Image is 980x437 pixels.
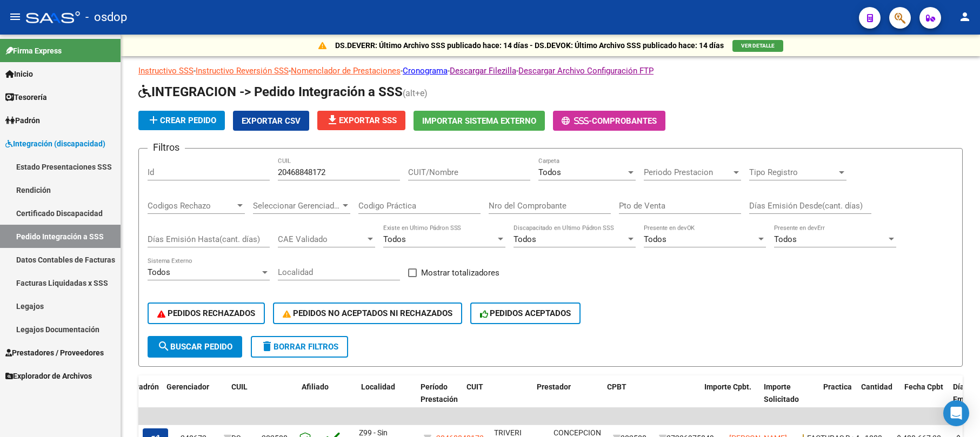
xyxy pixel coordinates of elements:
span: Practica [823,382,852,391]
span: CUIL [231,382,248,391]
a: Cronograma [403,66,448,76]
datatable-header-cell: Gerenciador [162,375,227,423]
span: Exportar CSV [242,116,301,126]
span: (alt+e) [403,88,428,98]
span: Fecha Cpbt [904,382,943,391]
span: Tipo Registro [749,167,837,177]
span: Tesorería [5,91,47,103]
datatable-header-cell: CUIT [462,375,532,423]
datatable-header-cell: CPBT [603,375,700,423]
span: Todos [774,234,797,244]
button: Borrar Filtros [251,336,348,358]
button: Crear Pedido [138,111,225,130]
datatable-header-cell: Importe Cpbt. [700,375,759,423]
datatable-header-cell: Importe Solicitado [759,375,819,423]
span: Padrón [5,115,40,126]
span: Buscar Pedido [157,342,232,352]
datatable-header-cell: Prestador [532,375,603,423]
mat-icon: add [147,113,160,126]
datatable-header-cell: Cantidad [857,375,900,423]
span: Gerenciador [166,382,209,391]
p: - - - - - [138,65,963,77]
span: Afiliado [302,382,329,391]
div: Open Intercom Messenger [943,400,969,426]
button: Importar Sistema Externo [414,111,545,131]
span: Todos [148,267,170,277]
span: Codigos Rechazo [148,201,235,211]
span: PEDIDOS RECHAZADOS [157,308,255,318]
span: Periodo Prestacion [644,167,731,177]
datatable-header-cell: Practica [819,375,857,423]
span: Integración (discapacidad) [5,138,105,150]
button: PEDIDOS NO ACEPTADOS NI RECHAZADOS [273,302,462,324]
span: Exportar SSS [326,116,397,125]
button: VER DETALLE [732,40,783,52]
button: PEDIDOS RECHAZADOS [148,302,265,324]
span: Importe Cpbt. [704,382,751,391]
span: Todos [383,234,406,244]
span: Borrar Filtros [261,342,338,352]
span: PEDIDOS NO ACEPTADOS NI RECHAZADOS [283,308,452,318]
button: Buscar Pedido [148,336,242,358]
datatable-header-cell: Período Prestación [416,375,462,423]
datatable-header-cell: Localidad [357,375,416,423]
span: Padrón [134,382,159,391]
datatable-header-cell: Afiliado [297,375,357,423]
span: CPBT [607,382,626,391]
mat-icon: menu [9,10,22,23]
span: CAE Validado [278,234,365,244]
span: Crear Pedido [147,116,216,125]
a: Descargar Filezilla [450,66,516,76]
mat-icon: delete [261,340,274,353]
span: - osdop [85,5,127,29]
p: DS.DEVERR: Último Archivo SSS publicado hace: 14 días - DS.DEVOK: Último Archivo SSS publicado ha... [335,39,724,51]
mat-icon: file_download [326,113,339,126]
span: Firma Express [5,45,62,57]
span: Mostrar totalizadores [421,266,499,279]
span: Importar Sistema Externo [422,116,536,126]
datatable-header-cell: Padrón [130,375,162,423]
button: PEDIDOS ACEPTADOS [470,302,581,324]
span: Todos [514,234,536,244]
span: Todos [538,167,561,177]
a: Nomenclador de Prestaciones [291,66,401,76]
span: - [562,116,592,126]
mat-icon: search [157,340,170,353]
a: Descargar Archivo Configuración FTP [518,66,654,76]
span: Comprobantes [592,116,657,126]
span: Inicio [5,68,33,80]
button: -Comprobantes [553,111,665,131]
span: Cantidad [861,382,892,391]
span: Prestadores / Proveedores [5,347,104,359]
button: Exportar SSS [317,111,405,130]
span: PEDIDOS ACEPTADOS [480,308,571,318]
span: Todos [644,234,666,244]
span: Explorador de Archivos [5,370,92,382]
span: CUIT [466,382,483,391]
datatable-header-cell: CUIL [227,375,297,423]
span: Seleccionar Gerenciador [253,201,341,211]
button: Exportar CSV [233,111,309,131]
span: Importe Solicitado [764,382,799,404]
span: Localidad [361,382,395,391]
a: Instructivo SSS [138,66,194,76]
datatable-header-cell: Fecha Cpbt [900,375,949,423]
mat-icon: person [958,10,971,23]
h3: Filtros [148,140,185,155]
span: INTEGRACION -> Pedido Integración a SSS [138,84,403,99]
span: Período Prestación [421,382,458,404]
a: Instructivo Reversión SSS [196,66,289,76]
span: Prestador [537,382,571,391]
span: VER DETALLE [741,43,775,49]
